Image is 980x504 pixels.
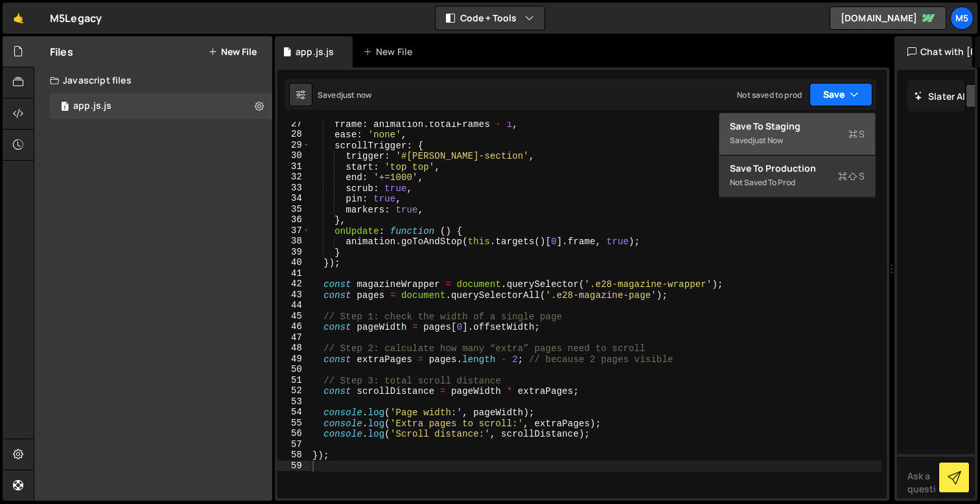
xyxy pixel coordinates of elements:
div: Saved [730,133,865,148]
div: 50 [277,364,310,375]
a: M5 [950,6,974,30]
div: 56 [277,428,310,439]
div: app.js.js [296,45,334,58]
div: 33 [277,183,310,194]
div: app.js.js [73,100,111,112]
h2: Slater AI [914,90,966,102]
h2: Files [50,45,73,59]
div: 52 [277,385,310,396]
div: 17055/46915.js [50,93,272,119]
div: Not saved to prod [737,89,802,100]
div: 49 [277,354,310,365]
div: 34 [277,193,310,204]
a: [DOMAIN_NAME] [830,6,946,30]
div: 53 [277,396,310,407]
div: 57 [277,439,310,450]
button: Save to ProductionS Not saved to prod [719,155,875,198]
div: just now [341,89,371,100]
div: 32 [277,172,310,183]
div: Save to Production [730,162,865,175]
a: 🤙 [3,3,34,34]
div: Javascript files [34,67,272,93]
div: Saved [318,89,371,100]
div: 48 [277,343,310,354]
span: 1 [61,102,69,113]
div: 58 [277,450,310,461]
div: 38 [277,236,310,247]
div: 44 [277,300,310,311]
div: New File [363,45,417,58]
div: 55 [277,418,310,429]
div: 47 [277,332,310,343]
div: 30 [277,150,310,161]
div: 59 [277,461,310,472]
div: 29 [277,140,310,151]
div: 42 [277,279,310,290]
div: 28 [277,129,310,140]
div: 51 [277,375,310,386]
div: 45 [277,311,310,322]
div: Chat with [PERSON_NAME] [894,36,972,67]
div: 37 [277,225,310,236]
div: 54 [277,407,310,418]
div: 41 [277,268,310,279]
button: Save [810,83,872,106]
div: Not saved to prod [730,175,865,190]
button: New File [208,47,257,57]
div: 36 [277,214,310,225]
div: 27 [277,119,310,130]
div: M5Legacy [50,10,102,26]
div: 35 [277,204,310,215]
button: Save to StagingS Savedjust now [719,113,875,155]
button: Code + Tools [436,6,544,30]
div: 46 [277,321,310,332]
div: just now [752,135,783,146]
div: 40 [277,257,310,268]
div: 39 [277,247,310,258]
div: 43 [277,290,310,301]
div: Save to Staging [730,120,865,133]
span: S [848,128,865,141]
div: 31 [277,161,310,172]
span: S [838,170,865,183]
